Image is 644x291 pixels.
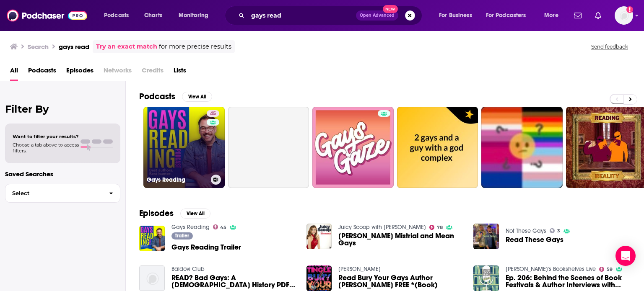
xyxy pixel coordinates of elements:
img: Ep. 206: Behind the Scenes of Book Festivals & Author Interviews with Jason Blitman (Host of the ... [473,265,499,291]
a: PodcastsView All [139,91,212,102]
button: Show profile menu [615,6,633,25]
span: 59 [607,268,613,271]
button: View All [182,92,212,102]
a: Karen Read Mistrial and Mean Gays [338,232,463,247]
button: Send feedback [589,43,631,50]
span: Credits [142,64,164,81]
a: Ep. 206: Behind the Scenes of Book Festivals & Author Interviews with Jason Blitman (Host of the ... [506,274,631,288]
a: Not These Gays [506,227,546,234]
img: Read Bury Your Gays Author Chuck Tingle FREE *(Book) [306,265,332,291]
a: 45 [213,224,227,229]
a: Charts [139,9,167,22]
span: [PERSON_NAME] Mistrial and Mean Gays [338,232,463,247]
div: Search podcasts, credits, & more... [233,6,430,25]
a: Juicy Scoop with Heather McDonald [338,224,426,231]
button: View All [180,209,210,219]
button: open menu [538,9,569,22]
button: Select [5,184,120,203]
span: Select [5,191,102,196]
svg: Add a profile image [626,6,633,13]
h3: Search [28,43,49,51]
a: READ? Bad Gays: A Homosexual History PDF Full [171,274,296,288]
a: 45 [207,110,219,117]
button: open menu [173,9,219,22]
img: Podchaser - Follow, Share and Rate Podcasts [7,8,87,23]
span: Logged in as AtriaBooks [615,6,633,25]
a: Gays Reading Trailer [171,244,241,251]
span: 3 [557,229,560,233]
a: Try an exact match [96,42,157,52]
img: READ? Bad Gays: A Homosexual History PDF Full [139,265,165,291]
a: Show notifications dropdown [592,8,605,23]
span: For Business [439,10,472,21]
input: Search podcasts, credits, & more... [248,9,356,22]
span: Trailer [175,233,189,238]
span: Networks [104,64,132,81]
img: Karen Read Mistrial and Mean Gays [306,224,332,249]
span: 78 [437,226,443,229]
button: open menu [98,9,140,22]
a: All [10,64,18,81]
img: Gays Reading Trailer [139,226,165,251]
a: Gays Reading [171,224,210,231]
a: 59 [599,267,613,272]
a: 45Gays Reading [143,107,225,188]
a: EpisodesView All [139,208,210,219]
a: 78 [429,225,443,230]
h3: gays read [59,43,89,51]
span: Want to filter your results? [13,134,79,139]
a: Baldovi Club [171,265,205,273]
a: Episodes [66,64,93,81]
span: Open Advanced [360,13,395,18]
button: open menu [480,9,538,22]
span: Podcasts [104,10,129,21]
a: Read Bury Your Gays Author Chuck Tingle FREE *(Book) [338,274,463,288]
a: 3 [550,228,560,233]
span: Read Bury Your Gays Author [PERSON_NAME] FREE *(Book) [338,274,463,288]
span: 45 [210,110,216,118]
button: open menu [433,9,483,22]
span: Choose a tab above to access filters. [13,142,79,154]
span: Charts [144,10,162,21]
h2: Podcasts [139,91,175,102]
h3: Gays Reading [147,176,208,183]
span: READ? Bad Gays: A [DEMOGRAPHIC_DATA] History PDF Full [171,274,296,288]
span: For Podcasters [486,10,526,21]
span: 45 [220,226,226,229]
span: Monitoring [179,10,208,21]
div: Open Intercom Messenger [615,246,636,266]
a: Podcasts [28,64,56,81]
h2: Filter By [5,103,120,115]
a: Show notifications dropdown [571,8,585,23]
a: Sarah's Bookshelves Live [506,265,596,273]
img: Read These Gays [473,224,499,249]
img: User Profile [615,6,633,25]
span: New [383,5,398,13]
span: More [544,10,558,21]
span: for more precise results [159,42,231,52]
a: Read These Gays [506,236,563,243]
span: Ep. 206: Behind the Scenes of Book Festivals & Author Interviews with [PERSON_NAME] (Host of the ... [506,274,631,288]
h2: Episodes [139,208,174,219]
a: Lists [174,64,186,81]
button: Open AdvancedNew [356,10,398,21]
a: Renee C. Nelson [338,265,381,273]
p: Saved Searches [5,170,120,178]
